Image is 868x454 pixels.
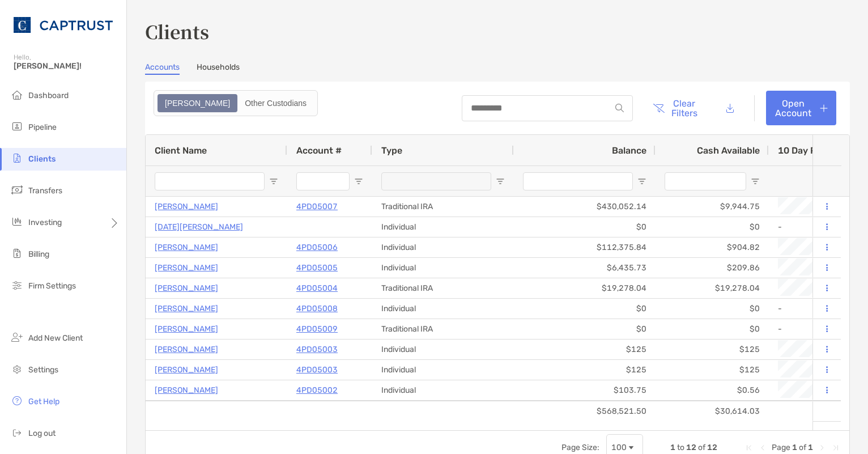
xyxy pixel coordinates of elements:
div: Next Page [818,443,827,452]
span: Transfers [28,186,62,196]
button: Clear Filters [644,91,706,125]
img: clients icon [10,151,24,165]
span: Settings [28,365,58,375]
input: Cash Available Filter Input [665,172,746,190]
a: Open Account [766,91,836,125]
div: Individual [372,217,514,237]
span: 12 [686,443,696,452]
img: transfers icon [10,183,24,197]
div: Individual [372,237,514,257]
div: Individual [372,360,514,380]
img: firm-settings icon [10,278,24,292]
a: [PERSON_NAME] [155,281,218,295]
div: Traditional IRA [372,278,514,298]
input: Client Name Filter Input [155,172,265,190]
div: $9,944.75 [656,197,769,217]
a: 4PD05006 [296,240,338,254]
button: Open Filter Menu [637,177,646,186]
a: 4PD05004 [296,281,338,295]
div: Page Size: [561,443,599,452]
a: 4PD05003 [296,342,338,357]
a: [PERSON_NAME] [155,261,218,275]
span: Type [381,145,402,156]
div: $430,052.14 [514,197,656,217]
h3: Clients [145,18,850,44]
div: Traditional IRA [372,319,514,339]
div: $30,614.03 [656,401,769,421]
div: First Page [744,443,754,452]
div: $209.86 [656,258,769,278]
button: Open Filter Menu [751,177,760,186]
div: $0.56 [656,380,769,400]
div: $125 [514,340,656,359]
a: 4PD05005 [296,261,338,275]
span: Page [772,443,790,452]
a: [PERSON_NAME] [155,383,218,397]
span: Balance [612,145,646,156]
div: $904.82 [656,237,769,257]
span: Add New Client [28,333,83,343]
a: [PERSON_NAME] [155,342,218,357]
span: 1 [808,443,813,452]
a: [DATE][PERSON_NAME] [155,220,243,234]
div: $0 [514,299,656,319]
span: [PERSON_NAME]! [14,61,120,71]
a: 4PD05008 [296,302,338,316]
a: 4PD05002 [296,383,338,397]
div: Zoe [159,95,236,111]
img: dashboard icon [10,88,24,101]
a: [PERSON_NAME] [155,363,218,377]
a: 4PD05009 [296,322,338,336]
a: Households [197,62,240,75]
img: input icon [615,104,624,112]
span: to [677,443,684,452]
div: Previous Page [758,443,767,452]
span: Account # [296,145,342,156]
button: Open Filter Menu [354,177,363,186]
img: pipeline icon [10,120,24,133]
a: [PERSON_NAME] [155,200,218,214]
img: add_new_client icon [10,330,24,344]
div: $19,278.04 [514,278,656,298]
a: Accounts [145,62,180,75]
a: [PERSON_NAME] [155,302,218,316]
span: Get Help [28,397,59,406]
div: $125 [514,360,656,380]
div: 100 [611,443,627,452]
input: Balance Filter Input [523,172,633,190]
div: $0 [656,217,769,237]
p: 4PD05003 [296,363,338,377]
span: of [698,443,705,452]
div: Individual [372,380,514,400]
img: investing icon [10,215,24,228]
a: [PERSON_NAME] [155,240,218,254]
a: [PERSON_NAME] [155,322,218,336]
div: $125 [656,340,769,359]
div: Last Page [831,443,840,452]
button: Open Filter Menu [269,177,278,186]
div: $103.75 [514,380,656,400]
span: Cash Available [697,145,760,156]
img: CAPTRUST Logo [14,5,113,45]
img: settings icon [10,362,24,376]
div: segmented control [154,90,318,116]
span: 12 [707,443,717,452]
div: $6,435.73 [514,258,656,278]
div: $568,521.50 [514,401,656,421]
a: 4PD05007 [296,200,338,214]
span: Pipeline [28,122,57,132]
div: Other Custodians [239,95,313,111]
button: Open Filter Menu [496,177,505,186]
